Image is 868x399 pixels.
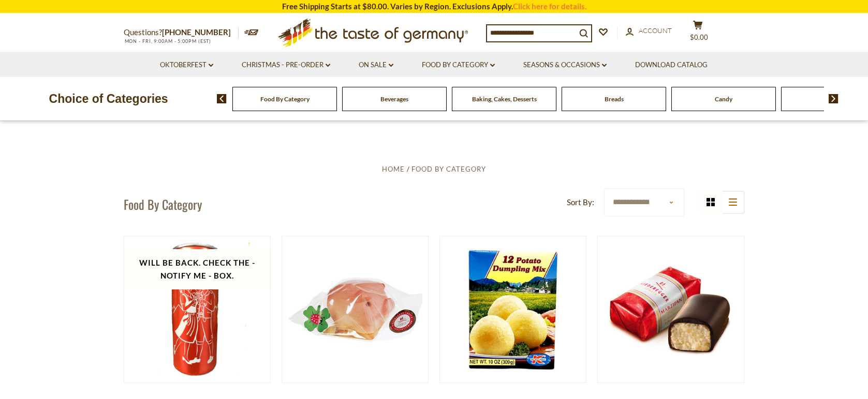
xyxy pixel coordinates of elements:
h1: Food By Category [124,196,202,212]
a: Account [626,25,672,37]
a: Beverages [380,95,408,103]
a: [PHONE_NUMBER] [162,27,231,37]
img: Dr. Knoll German Potato Dumplings Mix "Half and Half" in Box, 12 pc. 10 oz. [440,236,586,382]
img: Niederegger "Classics Petit" Dark Chocolate Covered Marzipan Loaf, 15g [598,255,744,364]
img: Almdudler Austrian Soft Drink with Alpine Herbs 11.2 fl oz [124,236,271,382]
img: previous arrow [217,94,227,103]
a: Download Catalog [635,59,708,71]
a: Baking, Cakes, Desserts [472,95,537,103]
a: Candy [715,95,732,103]
p: Questions? [124,26,239,39]
a: Food By Category [422,59,495,71]
a: Food By Category [411,165,486,173]
img: Niederegger Pure Marzipan Good Luck Pigs, .44 oz [282,236,429,382]
a: On Sale [359,59,393,71]
label: Sort By: [567,196,594,209]
a: Food By Category [260,95,310,103]
button: $0.00 [683,20,714,46]
a: Breads [605,95,624,103]
span: $0.00 [690,33,708,41]
a: Seasons & Occasions [523,59,607,71]
a: Home [382,165,405,173]
span: Account [639,26,672,35]
a: Christmas - PRE-ORDER [242,59,330,71]
a: Oktoberfest [160,59,213,71]
a: Click here for details. [513,2,586,11]
span: MON - FRI, 9:00AM - 5:00PM (EST) [124,38,212,44]
img: next arrow [829,94,838,103]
